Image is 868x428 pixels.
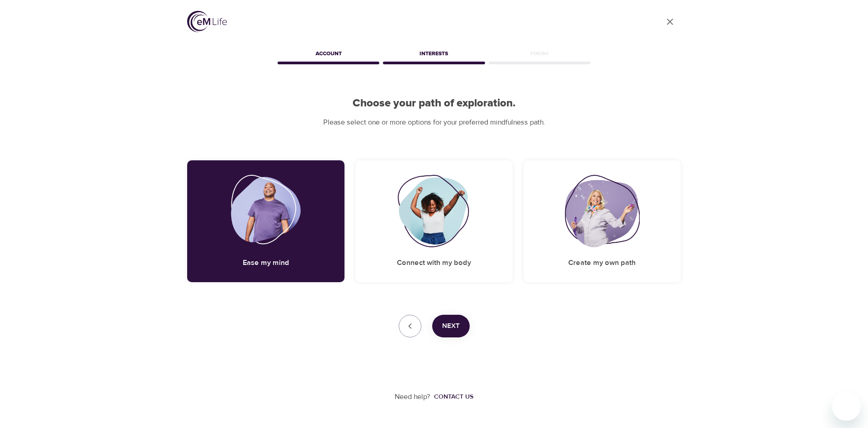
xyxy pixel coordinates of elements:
h5: Create my own path [568,258,636,268]
span: Next [442,320,460,332]
div: Ease my mindEase my mind [187,160,344,282]
a: Contact us [430,392,473,401]
div: Connect with my bodyConnect with my body [355,160,513,282]
div: Create my own pathCreate my own path [524,160,681,282]
h5: Ease my mind [243,258,289,268]
h5: Connect with my body [397,258,471,268]
img: Ease my mind [231,175,301,247]
iframe: Button to launch messaging window [832,392,861,421]
div: Contact us [434,392,473,401]
p: Please select one or more options for your preferred mindfulness path. [187,117,681,128]
button: Next [432,315,470,337]
img: Connect with my body [397,175,471,247]
img: logo [187,11,227,32]
h2: Choose your path of exploration. [187,97,681,110]
p: Need help? [395,392,430,402]
img: Create my own path [565,175,640,247]
a: close [659,11,681,33]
